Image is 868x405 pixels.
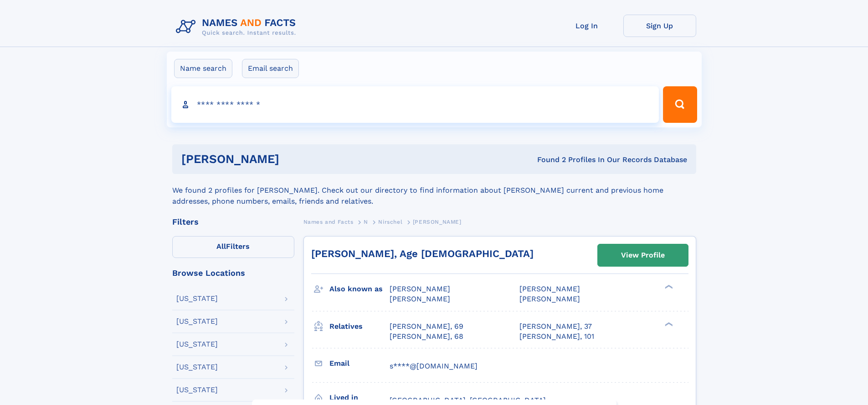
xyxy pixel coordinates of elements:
[519,331,594,342] a: [PERSON_NAME], 101
[172,269,294,277] div: Browse Locations
[390,284,450,293] span: [PERSON_NAME]
[176,295,218,302] div: [US_STATE]
[172,218,294,226] div: Filters
[364,219,368,225] span: N
[519,321,592,331] a: [PERSON_NAME], 37
[390,295,450,303] span: [PERSON_NAME]
[311,248,534,259] a: [PERSON_NAME], Age [DEMOGRAPHIC_DATA]
[242,59,299,78] label: Email search
[364,216,368,227] a: N
[519,284,580,293] span: [PERSON_NAME]
[172,15,303,39] img: Logo Names and Facts
[176,341,218,348] div: [US_STATE]
[390,331,463,342] a: [PERSON_NAME], 68
[172,236,294,258] label: Filters
[176,363,218,371] div: [US_STATE]
[413,219,462,225] span: [PERSON_NAME]
[408,155,687,165] div: Found 2 Profiles In Our Records Database
[216,242,226,251] span: All
[663,321,673,327] div: ❯
[390,396,546,405] span: [GEOGRAPHIC_DATA], [GEOGRAPHIC_DATA]
[172,174,696,207] div: We found 2 profiles for [PERSON_NAME]. Check out our directory to find information about [PERSON_...
[171,86,659,123] input: search input
[623,15,696,37] a: Sign Up
[329,281,390,297] h3: Also known as
[598,244,688,266] a: View Profile
[329,356,390,371] h3: Email
[303,216,354,227] a: Names and Facts
[378,219,402,225] span: Nirschel
[329,319,390,334] h3: Relatives
[176,386,218,394] div: [US_STATE]
[181,153,408,165] h1: [PERSON_NAME]
[663,86,697,123] button: Search Button
[550,15,623,37] a: Log In
[174,59,232,78] label: Name search
[519,295,580,303] span: [PERSON_NAME]
[621,245,665,266] div: View Profile
[663,284,673,290] div: ❯
[378,216,402,227] a: Nirschel
[176,318,218,325] div: [US_STATE]
[390,321,463,331] a: [PERSON_NAME], 69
